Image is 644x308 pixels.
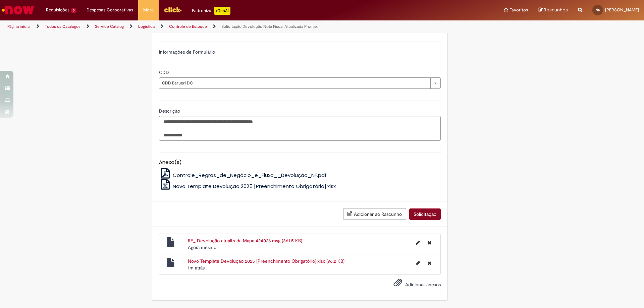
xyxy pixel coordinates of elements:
[159,172,327,179] a: Controle_Regras_de_Negócio_e_Fluxo__Devolução_NF.pdf
[424,258,435,268] button: Excluir Novo Template Devolução 2025 [Preenchimento Obrigatório].xlsx
[45,24,80,29] a: Todos os Catálogos
[188,265,205,271] time: 29/08/2025 16:18:55
[159,69,170,75] span: CDD
[188,265,205,271] span: 1m atrás
[538,7,568,13] a: Rascunhos
[192,7,230,15] div: Padroniza
[343,208,406,220] button: Adicionar ao Rascunho
[138,24,155,29] a: Logistica
[424,237,435,248] button: Excluir RE_ Devolução atualizada Mapa 424026.msg
[162,78,427,88] span: CDD Barueri DC
[509,7,528,13] span: Favoritos
[405,282,441,288] span: Adicionar anexos
[409,208,441,220] button: Solicitação
[544,7,568,13] span: Rascunhos
[5,20,424,33] ul: Trilhas de página
[412,258,424,268] button: Editar nome de arquivo Novo Template Devolução 2025 [Preenchimento Obrigatório].xlsx
[173,183,336,190] span: Novo Template Devolução 2025 [Preenchimento Obrigatório].xlsx
[143,7,154,13] span: More
[188,244,216,250] span: Agora mesmo
[605,7,639,13] span: [PERSON_NAME]
[596,8,600,12] span: NS
[164,5,182,15] img: click_logo_yellow_360x200.png
[159,116,441,141] textarea: Descrição
[159,160,441,165] h5: Anexo(s)
[412,237,424,248] button: Editar nome de arquivo RE_ Devolução atualizada Mapa 424026.msg
[1,3,35,17] img: ServiceNow
[392,276,404,292] button: Adicionar anexos
[214,7,230,15] p: +GenAi
[188,244,216,250] time: 29/08/2025 16:20:07
[159,49,215,55] label: Informações de Formulário
[188,258,344,264] a: Novo Template Devolução 2025 [Preenchimento Obrigatório].xlsx (96.2 KB)
[173,172,327,179] span: Controle_Regras_de_Negócio_e_Fluxo__Devolução_NF.pdf
[71,8,76,13] span: 3
[188,238,302,244] a: RE_ Devolução atualizada Mapa 424026.msg (361.5 KB)
[46,7,69,13] span: Requisições
[169,24,207,29] a: Controle de Estoque
[95,24,124,29] a: Service Catalog
[7,24,31,29] a: Página inicial
[87,7,133,13] span: Despesas Corporativas
[159,183,336,190] a: Novo Template Devolução 2025 [Preenchimento Obrigatório].xlsx
[221,24,318,29] a: Solicitação Devolução Nota Fiscal Atualizada Promax
[159,108,181,114] span: Descrição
